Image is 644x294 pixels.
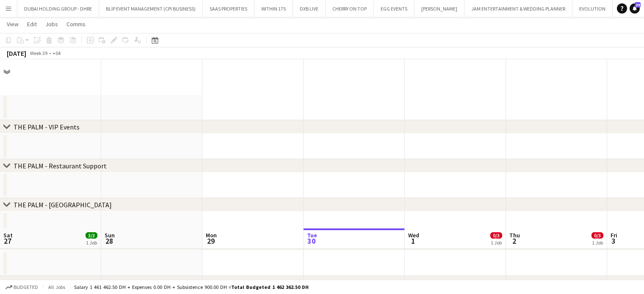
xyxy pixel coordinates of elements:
[374,0,415,17] button: EGG EVENTS
[14,123,80,131] div: THE PALM - VIP Events
[86,232,97,239] span: 3/3
[3,231,13,239] span: Sat
[635,2,641,8] span: 29
[2,236,13,246] span: 27
[99,0,203,17] button: BLIP EVENT MANAGEMENT (CPI BUSINESS)
[231,284,309,290] span: Total Budgeted 1 462 362.50 DH
[293,0,326,17] button: DXB LIVE
[464,0,572,17] button: JAM ENTERTAINMENT & WEDDING PLANNER
[7,20,19,28] span: View
[592,239,603,246] div: 1 Job
[206,231,217,239] span: Mon
[572,0,613,17] button: EVOLUTION
[630,3,640,14] a: 29
[3,19,22,30] a: View
[24,19,40,30] a: Edit
[4,283,39,292] button: Budgeted
[509,231,520,239] span: Thu
[17,0,99,17] button: DUBAI HOLDING GROUP - DHRE
[28,50,49,56] span: Week 39
[490,232,502,239] span: 0/3
[408,231,419,239] span: Wed
[14,278,110,287] div: THE ROYAL - Restaurant Support
[508,236,520,246] span: 2
[45,20,58,28] span: Jobs
[42,19,61,30] a: Jobs
[53,50,61,56] div: +04
[66,20,86,28] span: Comms
[591,232,603,239] span: 0/3
[86,239,97,246] div: 1 Job
[491,239,502,246] div: 1 Job
[27,20,37,28] span: Edit
[306,236,317,246] span: 30
[105,231,115,239] span: Sun
[14,162,107,170] div: THE PALM - Restaurant Support
[611,231,617,239] span: Fri
[326,0,374,17] button: CHERRY ON TOP
[63,19,89,30] a: Comms
[47,284,67,290] span: All jobs
[74,284,309,290] div: Salary 1 461 462.50 DH + Expenses 0.00 DH + Subsistence 900.00 DH =
[14,284,38,290] span: Budgeted
[103,236,115,246] span: 28
[203,0,254,17] button: SAAS PROPERTIES
[205,236,217,246] span: 29
[7,49,26,58] div: [DATE]
[14,201,112,209] div: THE PALM - [GEOGRAPHIC_DATA]
[407,236,419,246] span: 1
[307,231,317,239] span: Tue
[415,0,464,17] button: [PERSON_NAME]
[254,0,293,17] button: WITHIN 175
[609,236,617,246] span: 3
